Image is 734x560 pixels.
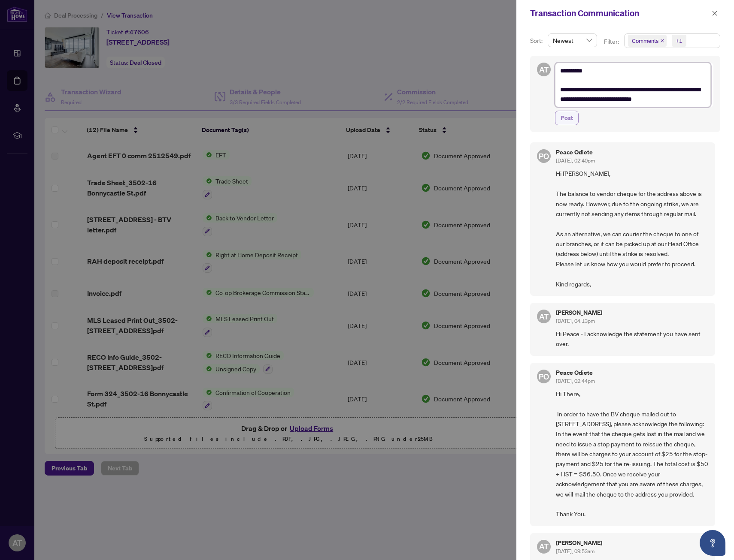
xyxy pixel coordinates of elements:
[539,370,549,382] span: PO
[556,157,595,164] span: [DATE], 02:40pm
[556,169,708,289] span: Hi [PERSON_NAME], The balance to vendor cheque for the address above is now ready. However, due t...
[556,318,595,324] span: [DATE], 04:13pm
[556,149,595,155] h5: Peace Odiete
[700,530,725,556] button: Open asap
[632,36,658,45] span: Comments
[556,378,595,384] span: [DATE], 02:44pm
[539,310,549,322] span: AT
[712,10,718,16] span: close
[604,37,620,46] p: Filter:
[539,540,549,552] span: AT
[660,39,664,43] span: close
[530,7,709,20] div: Transaction Communication
[556,310,602,316] h5: [PERSON_NAME]
[539,150,549,162] span: PO
[561,111,573,125] span: Post
[556,540,602,546] h5: [PERSON_NAME]
[628,35,667,47] span: Comments
[556,329,708,349] span: Hi Peace - I acknowledge the statement you have sent over.
[530,36,544,45] p: Sort:
[539,63,549,75] span: AT
[556,548,594,554] span: [DATE], 09:53am
[556,389,708,519] span: Hi There, In order to have the BV cheque mailed out to [STREET_ADDRESS], please acknowledge the f...
[556,370,595,376] h5: Peace Odiete
[555,111,579,125] button: Post
[676,36,682,45] div: +1
[553,34,592,47] span: Newest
